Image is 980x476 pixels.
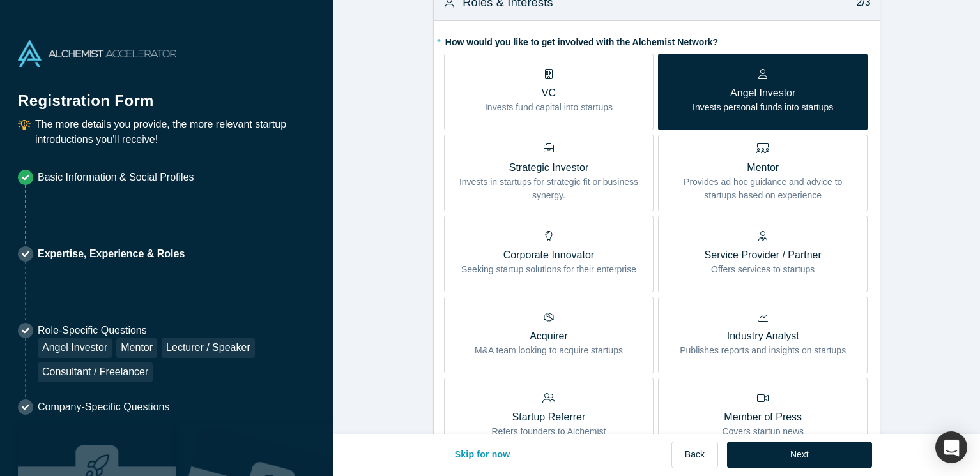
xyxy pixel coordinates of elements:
[461,248,636,263] p: Corporate Innovator
[485,101,613,114] p: Invests fund capital into startups
[38,399,169,415] p: Company-Specific Questions
[680,344,846,357] p: Publishes reports and insights on startups
[35,117,316,147] p: The more details you provide, the more relevant startup introductions you’ll receive!
[491,410,606,425] p: Startup Referrer
[18,40,176,67] img: Alchemist Accelerator Logo
[722,425,804,438] p: Covers startup news
[705,263,822,276] p: Offers services to startups
[461,263,636,276] p: Seeking startup solutions for their enterprise
[454,160,644,175] p: Strategic Investor
[668,175,858,202] p: Provides ad hoc guidance and advice to startups based on experience
[680,329,846,344] p: Industry Analyst
[116,338,157,358] div: Mentor
[668,160,858,175] p: Mentor
[38,338,112,358] div: Angel Investor
[475,329,623,344] p: Acquirer
[38,170,194,185] p: Basic Information & Social Profiles
[18,76,316,112] h1: Registration Form
[441,442,524,468] button: Skip for now
[444,31,869,49] label: How would you like to get involved with the Alchemist Network?
[491,425,606,438] p: Refers founders to Alchemist
[705,248,822,263] p: Service Provider / Partner
[485,86,613,101] p: VC
[722,410,804,425] p: Member of Press
[454,175,644,202] p: Invests in startups for strategic fit or business synergy.
[38,246,185,262] p: Expertise, Experience & Roles
[475,344,623,357] p: M&A team looking to acquire startups
[693,101,833,114] p: Invests personal funds into startups
[671,442,718,468] button: Back
[38,362,153,382] div: Consultant / Freelancer
[693,86,833,101] p: Angel Investor
[162,338,255,358] div: Lecturer / Speaker
[727,442,872,468] button: Next
[38,323,316,338] p: Role-Specific Questions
